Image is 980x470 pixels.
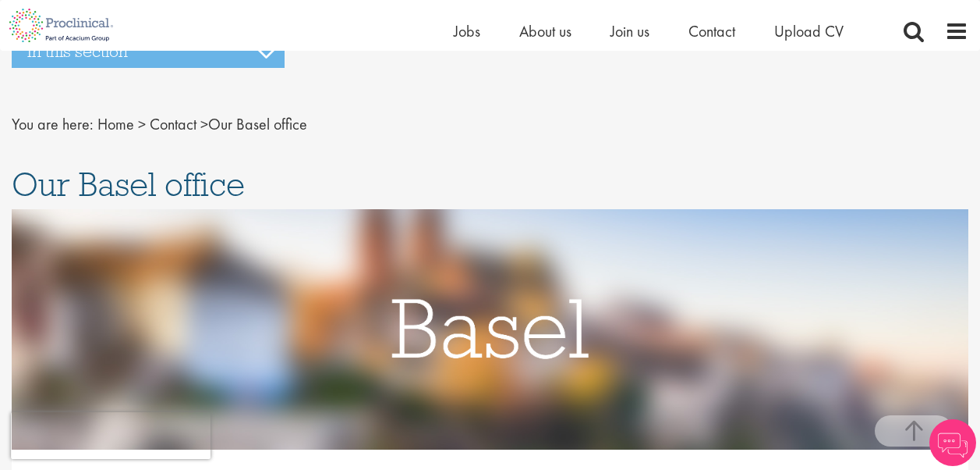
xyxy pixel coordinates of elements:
[150,114,196,134] a: breadcrumb link to Contact
[519,21,571,41] a: About us
[929,419,976,466] img: Chatbot
[610,21,649,41] a: Join us
[11,412,211,459] iframe: reCAPTCHA
[97,114,307,134] span: Our Basel office
[454,21,480,41] a: Jobs
[688,21,735,41] a: Contact
[200,114,208,134] span: >
[12,163,245,205] span: Our Basel office
[774,21,844,41] a: Upload CV
[138,114,146,134] span: >
[12,114,94,134] span: You are here:
[12,35,285,68] h3: In this section
[97,114,134,134] a: breadcrumb link to Home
